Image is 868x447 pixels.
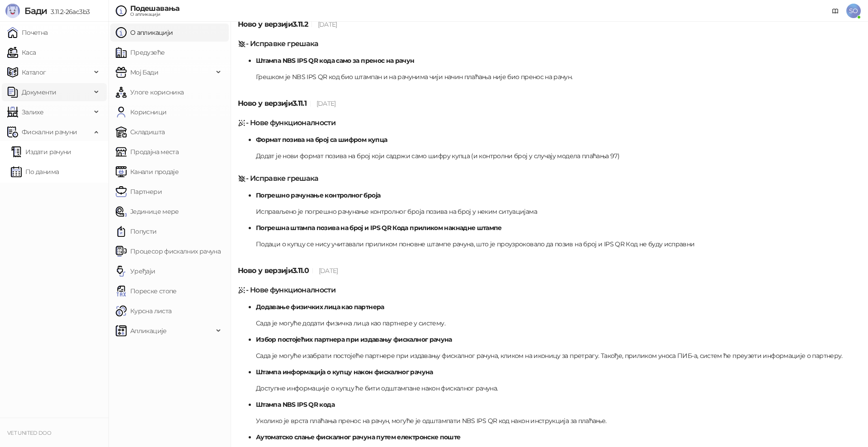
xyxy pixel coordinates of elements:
p: Сада је могуће додати физичка лица као партнере у систему. [256,318,861,328]
a: Уређаји [116,262,156,280]
span: Фискални рачуни [22,123,77,141]
p: Исправљено је погрешно рачунање контролног броја позива на број у неким ситуацијама [256,207,861,216]
a: Курсна листа [116,302,171,320]
strong: Додавање физичких лица као партнера [256,303,384,311]
span: SO [846,4,861,18]
span: Бади [24,5,47,16]
a: Пореске стопе [116,282,177,300]
span: 3.11.2-26ac3b3 [47,8,90,16]
span: Залихе [22,103,43,121]
div: О апликацији [130,12,180,17]
a: О апликацији [116,24,173,42]
h5: Ново у верзији 3.11.2 [238,19,861,30]
a: Улоге корисника [116,83,184,101]
strong: Штампа NBS IPS QR кода [256,400,335,409]
h5: Ново у верзији 3.11.0 [238,265,861,276]
a: Процесор фискалних рачуна [116,242,221,260]
a: Партнери [116,183,162,201]
a: Документација [828,4,843,18]
a: Корисници [116,103,166,121]
p: Додат је нови формат позива на број који садржи само шифру купца (и контролни број у случају моде... [256,151,861,161]
span: Каталог [22,63,46,81]
a: Издати рачуни [11,143,71,161]
span: [DATE] [318,20,337,28]
p: Доступне информације о купцу ће бити одштампане након фискалног рачуна. [256,383,861,393]
strong: Погрешна штампа позива на број и IPS QR Кода приликом накнадне штампе [256,224,502,232]
a: Јединице мере [116,202,179,221]
h5: - Нове функционалности [238,118,861,128]
a: Продајна места [116,143,179,161]
a: Каса [7,43,36,61]
a: Предузеће [116,43,165,61]
p: Уколико је врста плаћања пренос на рачун, могуће је одштампати NBS IPS QR код након инструкција з... [256,416,861,426]
strong: Аутоматско слање фискалног рачуна путем електронске поште [256,433,461,441]
a: Канали продаје [116,163,179,181]
a: Складишта [116,123,165,141]
a: По данима [11,163,59,181]
strong: Штампа информација о купцу након фискалног рачуна [256,368,433,376]
a: Попусти [116,222,157,240]
span: [DATE] [316,99,336,108]
span: [DATE] [319,267,338,275]
span: Документи [22,83,56,101]
span: Мој Бади [130,63,158,81]
small: VET UNITED DOO [7,430,51,436]
p: Подаци о купцу се нису учитавали приликом поновне штампе рачуна, што је проузроковало да позив на... [256,239,861,249]
h5: - Нове функционалности [238,285,861,296]
strong: Формат позива на број са шифром купца [256,136,387,144]
div: Подешавања [130,5,180,12]
p: Сада је могуће изабрати постојеће партнере при издавању фискалног рачуна, кликом на иконицу за пр... [256,351,861,361]
strong: Погрешно рачунање контролног броја [256,191,380,199]
img: Logo [5,4,20,18]
strong: Штампа NBS IPS QR кода само за пренос на рачун [256,56,415,65]
h5: - Исправке грешака [238,38,861,49]
p: Грешком је NBS IPS QR код био штампан и на рачунима чији начин плаћања није био пренос на рачун. [256,72,861,82]
strong: Избор постојећих партнера при издавању фискалног рачуна [256,335,452,343]
h5: - Исправке грешака [238,173,861,184]
a: Почетна [7,24,48,42]
h5: Ново у верзији 3.11.1 [238,98,861,109]
span: Апликације [130,322,167,340]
